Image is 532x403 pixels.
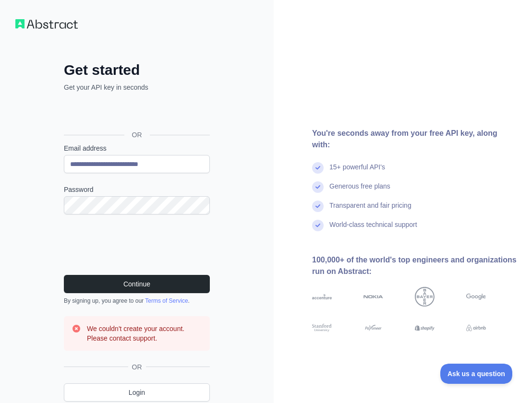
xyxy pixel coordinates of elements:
h2: Get started [64,61,210,79]
iframe: reCAPTCHA [64,226,210,263]
img: check mark [312,201,324,212]
img: check mark [312,162,324,174]
img: bayer [415,287,435,307]
div: 100,000+ of the world's top engineers and organizations run on Abstract: [312,254,517,277]
img: Workflow [15,19,78,29]
div: By signing up, you agree to our . [64,297,210,305]
img: google [466,287,486,307]
div: Generous free plans [329,181,390,201]
div: You're seconds away from your free API key, along with: [312,128,517,151]
a: Login [64,383,210,402]
img: payoneer [363,323,383,333]
button: Continue [64,275,210,293]
img: airbnb [466,323,486,333]
div: 15+ powerful API's [329,162,385,181]
div: Transparent and fair pricing [329,201,411,220]
div: World-class technical support [329,220,417,239]
img: nokia [363,287,383,307]
img: accenture [312,287,332,307]
iframe: Toggle Customer Support [440,364,513,384]
iframe: Przycisk Zaloguj się przez Google [59,103,213,124]
label: Email address [64,143,210,153]
img: check mark [312,181,324,193]
label: Password [64,185,210,194]
span: OR [124,130,150,140]
p: Get your API key in seconds [64,83,210,92]
a: Terms of Service [145,297,188,304]
h3: We couldn't create your account. Please contact support. [87,324,202,343]
img: shopify [415,323,435,333]
img: check mark [312,220,324,231]
span: OR [128,362,146,372]
img: stanford university [312,323,332,333]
